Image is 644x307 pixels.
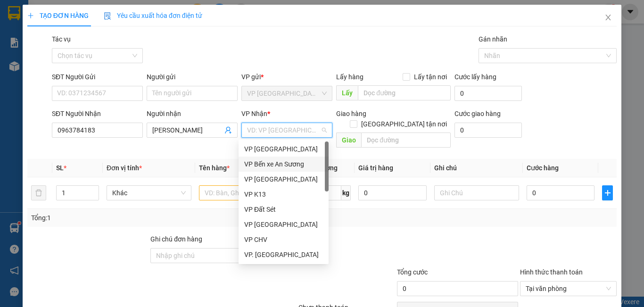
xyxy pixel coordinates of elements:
span: ----------------------------------------- [25,51,116,58]
label: Hình thức thanh toán [520,268,583,276]
img: icon [104,12,111,20]
img: logo [3,6,45,47]
div: VP Bến xe An Sương [239,157,329,172]
span: [PERSON_NAME]: [3,61,99,66]
div: VP [GEOGRAPHIC_DATA] [244,219,323,230]
div: VP CHV [239,232,329,247]
div: VP [GEOGRAPHIC_DATA] [244,174,323,184]
span: Tại văn phòng [526,282,611,296]
span: Lấy hàng [336,73,363,81]
input: Dọc đường [358,85,451,100]
button: plus [602,185,613,200]
button: Close [595,5,621,31]
span: TẠO ĐƠN HÀNG [27,12,89,19]
span: Hotline: 19001152 [74,42,116,48]
span: Đơn vị tính [107,164,142,172]
span: Lấy [336,85,358,100]
th: Ghi chú [430,159,523,177]
input: Ghi chú đơn hàng [150,248,272,263]
span: Tên hàng [199,164,230,172]
span: plus [603,189,612,197]
div: VP Tân Biên [239,172,329,187]
span: kg [341,185,351,200]
span: In ngày: [3,68,58,74]
span: SL [56,164,64,172]
span: user-add [224,126,232,134]
button: delete [31,185,46,200]
input: VD: Bàn, Ghế [199,185,284,200]
div: VP [GEOGRAPHIC_DATA] [244,144,323,154]
span: [GEOGRAPHIC_DATA] tận nơi [357,119,451,129]
span: Lấy tận nơi [410,72,451,82]
div: VP K13 [244,189,323,199]
div: VP CHV [244,234,323,245]
div: VP Bến xe An Sương [244,159,323,169]
input: Cước giao hàng [454,123,522,138]
label: Ghi chú đơn hàng [150,235,202,243]
span: Giá trị hàng [358,164,393,172]
label: Tác vụ [52,35,71,43]
div: VP gửi [241,72,332,82]
div: VP Tây Ninh [239,141,329,157]
span: Giao hàng [336,110,366,117]
div: VP. Đồng Phước [239,247,329,262]
span: VPPD1210250007 [47,60,99,67]
span: plus [27,12,34,19]
div: Tổng: 1 [31,213,249,223]
span: VP Phước Đông [247,86,327,100]
div: VP Đất Sét [239,202,329,217]
span: Yêu cầu xuất hóa đơn điện tử [104,12,202,19]
label: Gán nhãn [479,35,507,43]
input: Cước lấy hàng [454,86,522,101]
span: 08:58:32 [DATE] [21,68,58,74]
span: Cước hàng [527,164,559,172]
span: Tổng cước [397,268,428,276]
span: VP Nhận [241,110,267,117]
span: Khác [112,186,186,200]
input: Dọc đường [361,133,451,148]
div: Người nhận [147,108,238,119]
span: Bến xe [GEOGRAPHIC_DATA] [74,15,127,27]
input: 0 [358,185,426,200]
strong: ĐỒNG PHƯỚC [74,5,129,13]
span: Giao [336,133,361,148]
div: VP. [GEOGRAPHIC_DATA] [244,249,323,260]
div: VP Đất Sét [244,204,323,215]
div: VP Phước Đông [239,217,329,232]
div: SĐT Người Gửi [52,72,143,82]
div: VP K13 [239,187,329,202]
label: Cước giao hàng [454,110,501,117]
div: SĐT Người Nhận [52,108,143,119]
div: Người gửi [147,72,238,82]
span: close [604,14,612,21]
label: Cước lấy hàng [454,73,496,81]
input: Ghi Chú [434,185,519,200]
span: 01 Võ Văn Truyện, KP.1, Phường 2 [74,28,130,40]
